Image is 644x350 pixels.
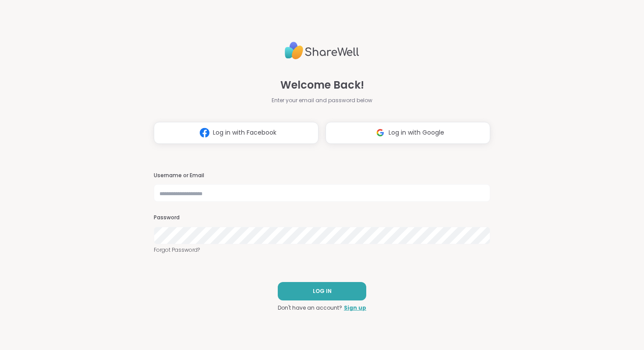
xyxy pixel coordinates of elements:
[372,125,389,141] img: ShareWell Logomark
[154,246,490,254] a: Forgot Password?
[389,128,444,137] span: Log in with Google
[196,125,213,141] img: ShareWell Logomark
[154,172,490,179] h3: Username or Email
[344,304,366,312] a: Sign up
[313,287,332,295] span: LOG IN
[272,96,372,104] span: Enter your email and password below
[278,282,366,300] button: LOG IN
[285,38,359,63] img: ShareWell Logo
[278,304,342,312] span: Don't have an account?
[213,128,276,137] span: Log in with Facebook
[326,122,490,144] button: Log in with Google
[154,122,318,144] button: Log in with Facebook
[280,77,364,93] span: Welcome Back!
[154,214,490,221] h3: Password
